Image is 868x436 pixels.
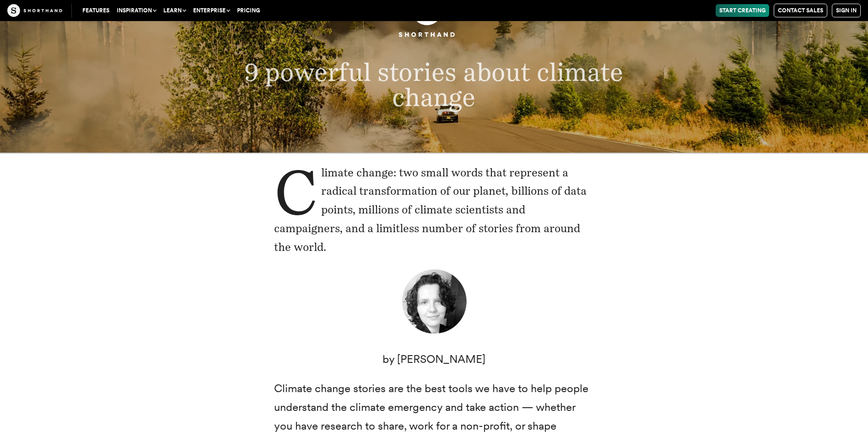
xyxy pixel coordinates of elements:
[233,4,264,17] a: Pricing
[274,164,594,257] p: Climate change: two small words that represent a radical transformation of our planet, billions o...
[113,4,160,17] button: Inspiration
[274,350,594,369] p: by [PERSON_NAME]
[160,4,189,17] button: Learn
[716,4,769,17] a: Start Creating
[832,4,861,17] a: Sign in
[79,4,113,17] a: Features
[245,57,624,112] span: 9 powerful stories about climate change
[189,4,233,17] button: Enterprise
[774,4,827,17] a: Contact Sales
[7,4,62,17] img: The Craft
